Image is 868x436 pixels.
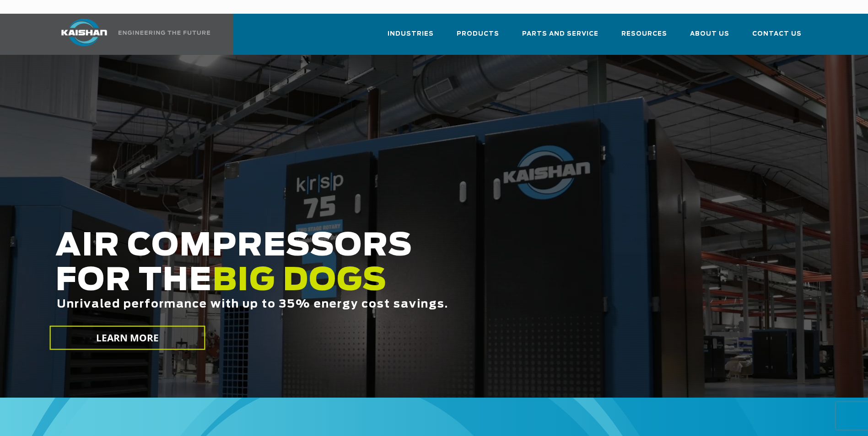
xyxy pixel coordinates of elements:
[613,154,704,179] a: Videos
[613,129,704,154] a: Data Sheets
[57,299,448,310] span: Unrivaled performance with up to 35% energy cost savings.
[96,331,159,345] span: LEARN MORE
[622,110,677,126] span: Case Studies
[55,229,685,339] h2: AIR COMPRESSORS FOR THE
[49,326,205,350] a: LEARN MORE
[752,22,802,53] a: Contact Us
[613,228,704,253] a: Whitepapers
[212,266,387,297] span: BIG DOGS
[622,184,664,200] span: Warranty
[622,234,676,249] span: Whitepapers
[752,29,802,39] span: Contact Us
[622,160,650,175] span: Videos
[388,22,434,53] a: Industries
[522,29,598,39] span: Parts and Service
[690,29,729,39] span: About Us
[522,22,598,53] a: Parts and Service
[613,105,704,129] a: Case Studies
[50,14,212,55] a: Kaishan USA
[119,31,210,35] img: Engineering the future
[613,179,704,203] a: Warranty
[613,80,704,105] a: Calculators
[622,85,678,101] span: Calculators
[613,55,704,80] a: Blog
[457,22,499,53] a: Products
[613,203,704,228] a: Webinars
[622,61,643,76] span: Blog
[622,209,661,224] span: Webinars
[621,29,667,39] span: Resources
[457,29,499,39] span: Products
[621,22,667,53] a: Resources
[622,135,674,150] span: Data Sheets
[50,19,119,46] img: kaishan logo
[388,29,434,39] span: Industries
[690,22,729,53] a: About Us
